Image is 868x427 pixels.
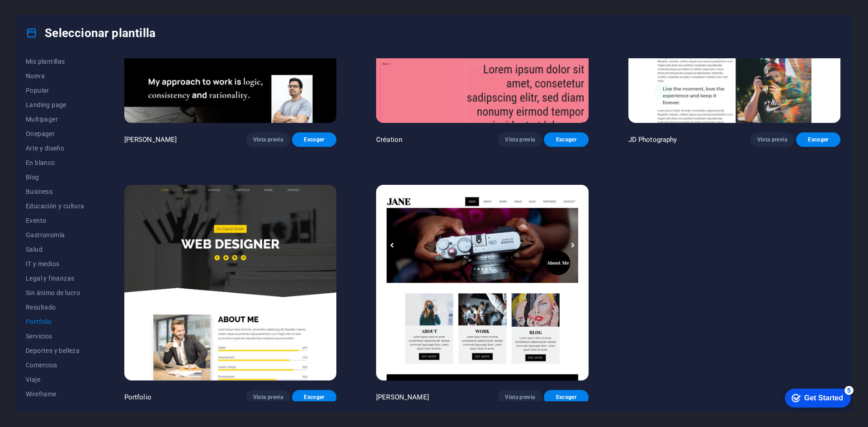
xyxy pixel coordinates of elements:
button: Vista previa [246,390,290,404]
span: En blanco [26,159,85,166]
span: Escoger [299,394,329,401]
span: Escoger [551,394,581,401]
span: Escoger [299,136,329,143]
button: Viaje [26,372,85,387]
span: Gastronomía [26,231,85,239]
button: Deportes y belleza [26,343,85,358]
span: Onepager [26,130,85,137]
button: Resultado [26,300,85,314]
div: Get Started [27,10,66,18]
span: Multipager [26,116,85,123]
span: Vista previa [253,394,283,401]
button: Escoger [292,132,336,147]
button: Gastronomía [26,228,85,242]
span: IT y medios [26,260,85,267]
button: Popular [26,83,85,98]
h4: Seleccionar plantilla [26,26,156,40]
button: En blanco [26,155,85,170]
button: Nueva [26,69,85,83]
button: Mis plantillas [26,54,85,69]
span: Deportes y belleza [26,347,85,354]
span: Viaje [26,376,85,383]
button: Onepager [26,127,85,141]
span: Vista previa [253,136,283,143]
span: Wireframe [26,390,85,398]
button: Sin ánimo de lucro [26,286,85,300]
p: Portfolio [124,393,151,402]
span: Blog [26,174,85,181]
span: Arte y diseño [26,145,85,152]
button: Vista previa [498,132,542,147]
button: Escoger [544,132,588,147]
span: Landing page [26,101,85,108]
span: Vista previa [505,394,535,401]
span: Resultado [26,304,85,311]
button: Escoger [796,132,840,147]
button: Portfolio [26,314,85,329]
span: Vista previa [757,136,787,143]
span: Nueva [26,72,85,80]
span: Evento [26,217,85,224]
span: Sin ánimo de lucro [26,289,85,296]
p: [PERSON_NAME] [376,393,429,402]
span: Educación y cultura [26,202,85,210]
button: Educación y cultura [26,199,85,213]
button: Vista previa [498,390,542,404]
span: Mis plantillas [26,58,85,65]
img: Portfolio [124,185,336,380]
span: Escoger [551,136,581,143]
span: Business [26,188,85,195]
span: Comercios [26,361,85,369]
button: Escoger [292,390,336,404]
button: Business [26,184,85,199]
button: Escoger [544,390,588,404]
span: Portfolio [26,318,85,325]
button: IT y medios [26,257,85,271]
button: Landing page [26,98,85,112]
button: Servicios [26,329,85,343]
img: Jane [376,185,588,380]
button: Vista previa [750,132,794,147]
span: Vista previa [505,136,535,143]
p: [PERSON_NAME] [124,135,177,144]
button: Comercios [26,358,85,372]
span: Escoger [803,136,833,143]
span: Popular [26,87,85,94]
div: 5 [67,2,76,11]
button: Arte y diseño [26,141,85,155]
button: Evento [26,213,85,228]
div: Get Started 5 items remaining, 0% complete [7,5,73,23]
span: Salud [26,246,85,253]
span: Legal y finanzas [26,275,85,282]
p: JD Photography [628,135,677,144]
button: Multipager [26,112,85,127]
p: Création [376,135,402,144]
button: Salud [26,242,85,257]
span: Servicios [26,333,85,340]
button: Legal y finanzas [26,271,85,286]
button: Blog [26,170,85,184]
button: Vista previa [246,132,290,147]
button: Wireframe [26,387,85,401]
